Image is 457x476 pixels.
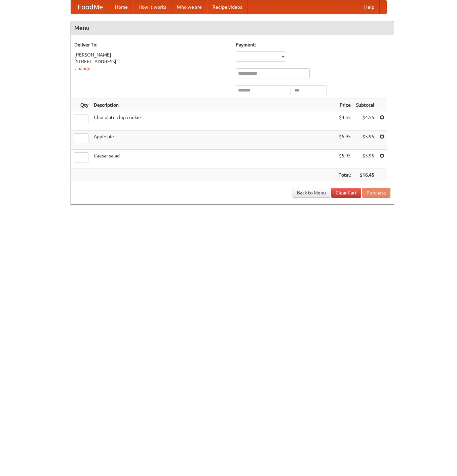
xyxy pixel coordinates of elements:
[353,111,377,131] td: $4.55
[172,0,207,14] a: Who we are
[91,150,336,169] td: Caesar salad
[133,0,172,14] a: How it works
[353,131,377,150] td: $5.95
[336,111,353,131] td: $4.55
[207,0,247,14] a: Recipe videos
[74,66,90,71] a: Change
[71,0,110,14] a: FoodMe
[353,169,377,181] th: $16.45
[236,41,390,48] h5: Payment:
[91,131,336,150] td: Apple pie
[293,188,330,198] a: Back to Menu
[71,99,91,111] th: Qty
[336,99,353,111] th: Price
[91,99,336,111] th: Description
[74,41,229,48] h5: Deliver To:
[74,58,229,65] div: [STREET_ADDRESS]
[71,21,394,35] h4: Menu
[331,188,361,198] a: Clear Cart
[336,169,353,181] th: Total:
[336,150,353,169] td: $5.95
[91,111,336,131] td: Chocolate chip cookie
[110,0,133,14] a: Home
[336,131,353,150] td: $5.95
[353,99,377,111] th: Subtotal
[359,0,380,14] a: Help
[74,51,229,58] div: [PERSON_NAME]
[362,188,390,198] button: Purchase
[353,150,377,169] td: $5.95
